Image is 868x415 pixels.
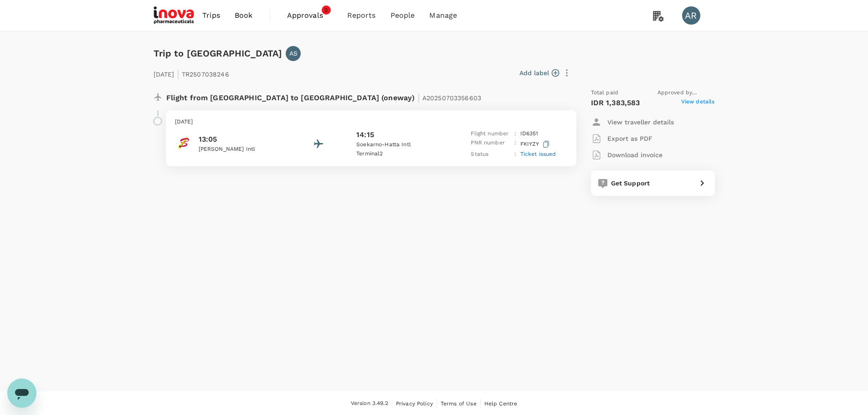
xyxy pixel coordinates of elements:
span: Get Support [611,179,650,187]
h6: Trip to [GEOGRAPHIC_DATA] [154,46,282,61]
a: Privacy Policy [396,399,433,409]
span: 2 [322,5,331,15]
p: Status [471,150,511,159]
p: View traveller details [607,118,674,127]
span: Reports [347,10,376,21]
p: Terminal 2 [356,149,438,159]
span: Ticket issued [520,151,556,157]
button: Export as PDF [591,130,652,147]
p: Flight from [GEOGRAPHIC_DATA] to [GEOGRAPHIC_DATA] (oneway) [166,88,482,105]
a: Help Centre [484,399,518,409]
span: Trips [202,10,220,21]
button: Add label [519,68,559,77]
p: [PERSON_NAME] Intl [199,145,281,154]
p: : [514,138,516,150]
span: Total paid [591,88,619,97]
span: Terms of Use [441,400,477,407]
div: AR [682,6,700,25]
p: AS [289,49,298,58]
p: [DATE] [175,118,567,127]
p: Flight number [471,129,511,138]
span: View details [681,97,715,108]
p: : [514,129,516,138]
span: Help Centre [484,400,518,407]
span: Approved by [657,88,715,97]
span: Book [235,10,253,21]
iframe: Button to launch messaging window [7,379,36,408]
span: Manage [429,10,457,21]
p: Soekarno-Hatta Intl [356,140,438,149]
span: A20250703356603 [422,94,481,102]
a: Terms of Use [441,399,477,409]
p: Export as PDF [607,134,652,143]
button: View traveller details [591,114,674,130]
p: ID 6351 [520,129,539,138]
span: | [177,67,180,80]
p: FKIYZY [520,138,551,150]
p: [DATE] TR2507038246 [154,65,229,81]
p: IDR 1,383,583 [591,97,640,108]
span: Approvals [287,10,333,21]
span: Version 3.49.2 [351,399,388,408]
p: 14:15 [356,129,374,140]
img: Batik Air [175,134,193,152]
span: People [390,10,415,21]
img: iNova Pharmaceuticals [154,5,195,26]
p: PNR number [471,138,511,150]
span: | [417,91,420,104]
p: Download invoice [607,150,663,159]
button: Download invoice [591,147,663,163]
span: Privacy Policy [396,400,433,407]
p: 13:05 [199,134,281,145]
p: : [514,150,516,159]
